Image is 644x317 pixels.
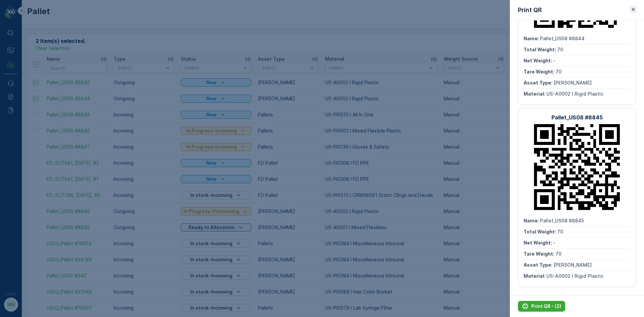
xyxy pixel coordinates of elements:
[29,165,86,171] span: US-A0002 I Rigid Plastic
[524,47,557,52] span: Total Weight :
[524,229,557,234] span: Total Weight :
[546,273,603,279] span: US-A0002 I Rigid Plastic
[35,132,38,138] span: -
[524,91,546,97] span: Material :
[524,240,553,246] span: Net Weight :
[555,69,561,74] span: 70
[553,80,592,86] span: [PERSON_NAME]
[524,262,553,268] span: Asset Type :
[540,218,584,223] span: Pallet_US08 #8845
[551,113,603,121] p: Pallet_US08 #8845
[553,58,555,63] span: -
[39,121,45,127] span: 70
[6,121,39,127] span: Total Weight :
[531,303,561,310] p: Print QR - (2)
[296,6,347,14] p: Pallet_US08 #8844
[553,262,592,268] span: [PERSON_NAME]
[540,36,585,41] span: Pallet_US08 #8844
[524,218,540,223] span: Name :
[557,47,563,52] span: 70
[524,251,555,257] span: Tare Weight :
[6,154,36,160] span: Asset Type :
[546,91,603,97] span: US-A0002 I Rigid Plastic
[557,229,563,234] span: 70
[555,251,561,257] span: 70
[39,303,45,309] span: 70
[6,110,22,116] span: Name :
[38,143,44,149] span: 70
[518,5,542,15] p: Print QR
[6,303,39,309] span: Total Weight :
[6,132,35,138] span: Net Weight :
[36,154,74,160] span: [PERSON_NAME]
[524,36,540,41] span: Name :
[524,58,553,63] span: Net Weight :
[553,240,555,246] span: -
[22,110,67,116] span: Pallet_US08 #8844
[518,301,565,312] button: Print QR - (2)
[6,165,29,171] span: Material :
[524,69,555,74] span: Tare Weight :
[22,292,66,298] span: Pallet_US08 #8845
[6,292,22,298] span: Name :
[6,143,38,149] span: Tare Weight :
[524,80,553,86] span: Asset Type :
[524,273,546,279] span: Material :
[296,188,347,196] p: Pallet_US08 #8845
